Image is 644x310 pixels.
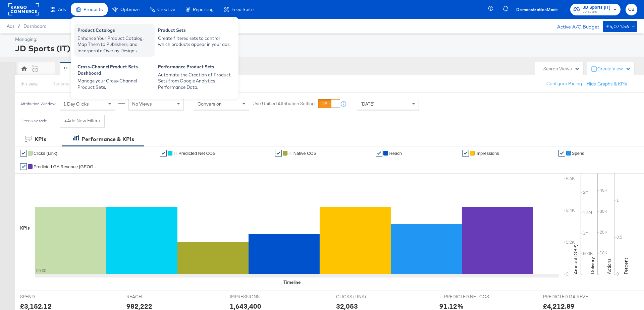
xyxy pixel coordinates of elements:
span: Feed Suite [231,7,254,12]
span: IMPRESSIONS [230,294,280,300]
button: CB [626,4,637,15]
span: [DATE] [361,101,374,107]
span: CLICKS (LINK) [336,294,386,300]
a: ✔ [558,150,565,157]
span: Creative [157,7,175,12]
div: KPIs [35,135,46,143]
span: No Views [132,101,152,107]
button: JD Sports (IT)JD Sports [570,4,621,15]
span: Demonstration Mode [516,6,558,13]
span: Reach [389,151,402,156]
span: IT Native COS [288,151,317,156]
div: Search Views [543,66,580,72]
button: £5,071.56 [603,21,637,32]
span: / [14,23,23,29]
div: Drag to reorder tab [64,67,67,70]
div: Timeline [283,279,301,286]
div: Active A/C Budget [550,21,599,31]
span: Impressions [476,151,499,156]
span: PREDICTED GA REVENUE [GEOGRAPHIC_DATA] [543,294,593,300]
text: Delivery [589,257,595,274]
button: Configure Pacing [542,78,587,90]
div: Filter & Search: [20,119,47,123]
button: +Add New Filters [60,115,105,127]
span: Spend [572,151,585,156]
span: JD Sports (IT) [583,4,610,11]
span: Products [84,7,103,12]
div: Create View [597,66,631,72]
div: [PERSON_NAME] // IT Predicted COS [70,66,147,72]
span: Conversion [198,101,222,107]
button: DemonstrationMode [514,6,561,13]
a: ✔ [20,163,27,170]
text: Percent [623,258,629,274]
span: Clicks (Link) [34,151,57,156]
div: Managing: [15,36,636,43]
span: JD Sports [583,9,610,15]
span: SPEND [20,294,70,300]
a: ✔ [20,150,27,157]
span: Predicted GA Revenue [GEOGRAPHIC_DATA] [34,164,101,169]
a: ✔ [160,150,167,157]
a: Dashboard [23,23,47,29]
strong: + [64,118,67,124]
button: Hide Graphs & KPIs [587,81,627,87]
div: £5,071.56 [606,22,629,31]
span: Ads [7,23,14,29]
div: CB [32,67,38,73]
span: Optimize [120,7,140,12]
a: ✔ [275,150,282,157]
div: This View: [20,81,38,87]
a: ✔ [462,150,469,157]
div: KPIs [20,225,30,231]
span: IT PREDICTED NET COS [439,294,490,300]
span: 1 Day Clicks [63,101,89,107]
span: CB [628,6,635,13]
label: Use Unified Attribution Setting: [253,101,316,107]
text: Actions [606,258,612,274]
div: Performance & KPIs [82,135,134,143]
text: Amount (GBP) [573,245,579,274]
div: JD Sports (IT) [15,43,636,54]
span: Reporting [193,7,214,12]
a: ✔ [376,150,382,157]
span: IT Predicted Net COS [173,151,215,156]
span: REACH [126,294,177,300]
span: Ads [58,7,66,12]
div: Attribution Window: [20,102,56,106]
span: Rename [52,81,70,87]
